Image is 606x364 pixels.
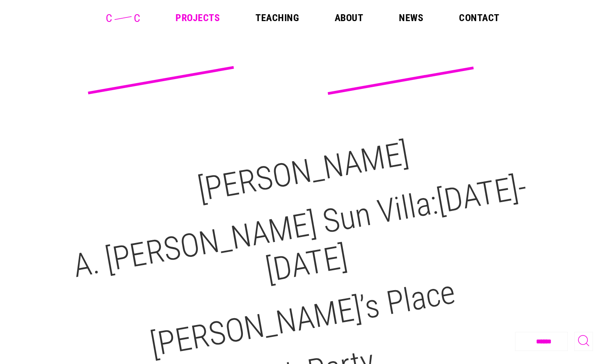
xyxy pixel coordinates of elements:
a: Contact [459,13,499,23]
a: Teaching [255,13,299,23]
a: About [335,13,363,23]
nav: Main Menu [175,13,499,23]
button: Toggle Search [574,332,593,351]
a: Projects [175,13,220,23]
a: News [399,13,423,23]
a: [PERSON_NAME] [195,134,411,209]
a: A. [PERSON_NAME] Sun Villa:[DATE]-[DATE] [70,168,529,290]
